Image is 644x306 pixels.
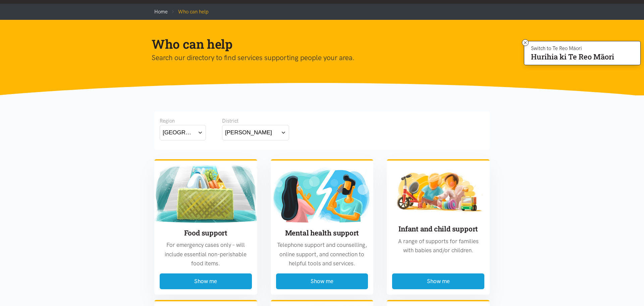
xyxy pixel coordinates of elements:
[392,224,484,234] h3: Infant and child support
[152,36,482,52] h1: Who can help
[160,125,206,140] button: [GEOGRAPHIC_DATA]
[392,273,484,289] button: Show me
[160,117,206,125] div: Region
[225,128,272,137] div: [PERSON_NAME]
[276,228,368,238] h3: Mental health support
[222,117,289,125] div: District
[276,273,368,289] button: Show me
[160,228,252,238] h3: Food support
[160,241,252,268] p: For emergency cases only – will include essential non-perishable food items.
[531,46,614,50] p: Switch to Te Reo Māori
[222,125,289,140] button: [PERSON_NAME]
[154,9,168,15] a: Home
[163,128,195,137] div: [GEOGRAPHIC_DATA]
[531,54,614,60] p: Hurihia ki Te Reo Māori
[160,273,252,289] button: Show me
[392,237,484,255] p: A range of supports for families with babies and/or children.
[152,52,482,63] p: Search our directory to find services supporting people your area.
[276,241,368,268] p: Telephone support and counselling, online support, and connection to helpful tools and services.
[168,8,209,16] li: Who can help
